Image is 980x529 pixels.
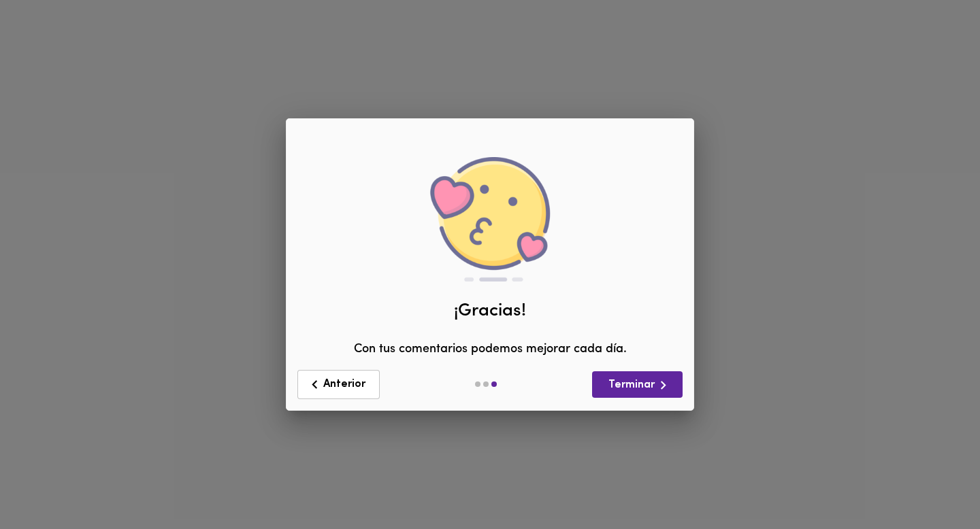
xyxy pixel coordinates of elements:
[603,377,672,394] span: Terminar
[429,157,551,281] img: love.png
[901,450,966,515] iframe: Messagebird Livechat Widget
[306,376,371,393] span: Anterior
[297,298,683,324] div: ¡Gracias!
[592,371,683,398] button: Terminar
[297,122,683,359] div: Con tus comentarios podemos mejorar cada día.
[297,370,380,399] button: Anterior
